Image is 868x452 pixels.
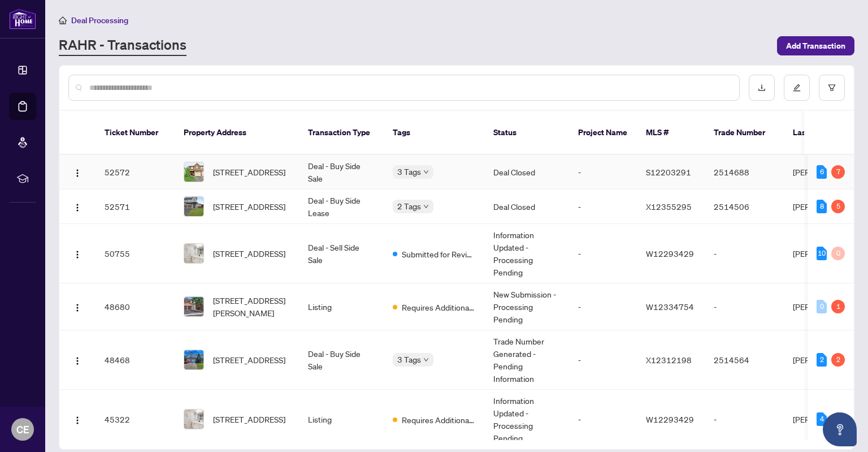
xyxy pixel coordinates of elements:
div: 7 [831,165,845,179]
img: Logo [73,203,82,212]
img: Logo [73,250,82,259]
td: - [569,190,637,224]
th: Transaction Type [299,111,384,155]
img: thumbnail-img [184,162,203,182]
span: X12355295 [646,201,692,212]
div: 10 [817,247,827,260]
td: 52571 [96,190,175,224]
td: Information Updated - Processing Pending [484,224,569,283]
button: download [749,75,775,101]
span: home [59,16,67,24]
span: down [423,357,429,363]
span: Deal Processing [71,15,128,25]
a: RAHR - Transactions [59,36,186,56]
td: 48680 [96,283,175,330]
td: Listing [299,390,384,449]
div: 2 [831,353,845,367]
span: [STREET_ADDRESS] [213,413,285,425]
span: Submitted for Review [402,248,475,260]
button: Logo [68,351,86,369]
span: X12312198 [646,355,692,365]
td: New Submission - Processing Pending [484,283,569,330]
span: W12334754 [646,302,694,312]
span: [STREET_ADDRESS] [213,247,285,260]
div: 0 [817,300,827,313]
td: 50755 [96,224,175,283]
img: thumbnail-img [184,297,203,316]
td: - [569,330,637,390]
td: - [705,224,784,283]
img: logo [9,8,36,29]
img: thumbnail-img [184,197,203,216]
div: 4 [817,412,827,426]
td: Information Updated - Processing Pending [484,390,569,449]
span: [STREET_ADDRESS] [213,166,285,178]
span: 3 Tags [397,353,421,366]
span: [STREET_ADDRESS] [213,200,285,213]
div: 8 [817,200,827,213]
th: MLS # [637,111,705,155]
span: W12293429 [646,414,694,424]
span: S12203291 [646,167,691,177]
td: Deal Closed [484,155,569,190]
td: 2514688 [705,155,784,190]
img: thumbnail-img [184,410,203,429]
td: Deal - Buy Side Sale [299,330,384,390]
th: Project Name [569,111,637,155]
td: 48468 [96,330,175,390]
span: edit [793,84,801,92]
td: 2514506 [705,190,784,224]
img: Logo [73,169,82,178]
td: - [569,283,637,330]
button: Logo [68,244,86,262]
div: 0 [831,247,845,260]
td: - [569,390,637,449]
span: [STREET_ADDRESS][PERSON_NAME] [213,294,290,319]
button: Logo [68,298,86,316]
button: Logo [68,410,86,428]
td: - [705,390,784,449]
img: thumbnail-img [184,350,203,369]
span: filter [828,84,836,92]
span: CE [16,421,29,437]
button: edit [784,75,810,101]
img: Logo [73,356,82,365]
span: Requires Additional Docs [402,301,475,313]
th: Tags [384,111,484,155]
th: Property Address [175,111,299,155]
td: Trade Number Generated - Pending Information [484,330,569,390]
button: Logo [68,197,86,216]
td: - [569,155,637,190]
button: Logo [68,163,86,181]
th: Status [484,111,569,155]
span: Add Transaction [786,37,845,55]
td: Deal - Buy Side Lease [299,190,384,224]
td: Deal - Sell Side Sale [299,224,384,283]
img: Logo [73,303,82,312]
span: down [423,204,429,209]
span: [STREET_ADDRESS] [213,354,285,366]
td: 2514564 [705,330,784,390]
td: Deal Closed [484,190,569,224]
span: download [758,84,766,92]
td: 45322 [96,390,175,449]
td: - [569,224,637,283]
div: 2 [817,353,827,367]
th: Ticket Number [96,111,175,155]
img: Logo [73,416,82,425]
span: 2 Tags [397,200,421,213]
span: 3 Tags [397,165,421,178]
div: 1 [831,300,845,313]
td: Listing [299,283,384,330]
td: - [705,283,784,330]
span: down [423,169,429,175]
button: filter [819,75,845,101]
td: 52572 [96,155,175,190]
div: 6 [817,165,827,179]
td: Deal - Buy Side Sale [299,155,384,190]
button: Add Transaction [777,36,854,55]
th: Trade Number [705,111,784,155]
span: W12293429 [646,248,694,259]
span: Requires Additional Docs [402,414,475,426]
button: Open asap [823,412,857,446]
